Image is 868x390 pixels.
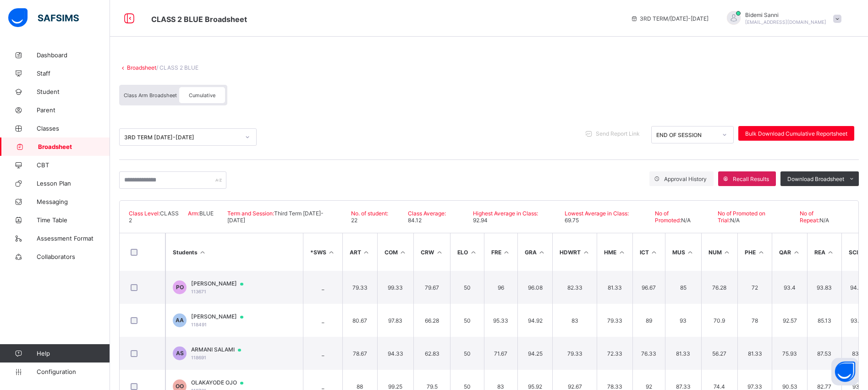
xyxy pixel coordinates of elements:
span: 118491 [191,322,207,327]
span: No of Repeat: [800,210,819,224]
th: HME [597,233,632,271]
span: Class Arm Broadsheet [151,15,247,24]
span: Messaging [37,198,110,205]
th: PHE [737,233,772,271]
th: HDWRT [552,233,597,271]
span: OLAKAYODE OJO [191,379,252,386]
td: 72 [737,271,772,304]
div: BidemiSanni [718,11,846,26]
span: N/A [730,217,740,224]
span: AS [176,350,184,357]
td: 96.67 [632,271,665,304]
th: REA [807,233,841,271]
td: 85.13 [807,304,841,337]
span: / CLASS 2 BLUE [156,64,198,71]
td: _ [303,271,342,304]
td: 78.67 [342,337,377,370]
span: Class Level: [129,210,160,217]
td: 72.33 [597,337,632,370]
th: GRA [517,233,553,271]
span: BLUE [199,210,214,217]
td: 50 [450,271,484,304]
span: Bidemi Sanni [745,11,826,18]
i: Sort in Ascending Order [792,249,800,256]
i: Sort in Ascending Order [757,249,765,256]
span: 84.12 [408,217,422,224]
td: 81.33 [597,271,632,304]
td: 92.57 [772,304,807,337]
span: Download Broadsheet [787,176,844,182]
div: END OF SESSION [656,132,717,138]
td: 81.33 [737,337,772,370]
th: MUS [665,233,701,271]
span: Classes [37,125,110,132]
span: [PERSON_NAME] [191,313,252,320]
td: 93.4 [772,271,807,304]
span: N/A [819,217,829,224]
i: Sort in Ascending Order [399,249,407,256]
span: Help [37,350,110,357]
td: 66.28 [413,304,450,337]
span: No of Promoted: [655,210,681,224]
i: Sort in Ascending Order [618,249,626,256]
td: _ [303,337,342,370]
i: Sort in Ascending Order [687,249,694,256]
td: 97.83 [377,304,414,337]
td: 56.27 [701,337,738,370]
span: CLASS 2 [129,210,179,224]
i: Sort in Ascending Order [328,249,335,256]
td: 70.9 [701,304,738,337]
th: QAR [772,233,807,271]
td: 94.25 [517,337,553,370]
i: Sort in Ascending Order [650,249,658,256]
th: FRE [484,233,517,271]
th: COM [377,233,414,271]
th: NUM [701,233,738,271]
td: 76.33 [632,337,665,370]
td: 78 [737,304,772,337]
span: Student [37,88,110,95]
img: safsims [8,8,79,27]
span: 92.94 [473,217,488,224]
span: N/A [681,217,691,224]
td: 89 [632,304,665,337]
span: 118691 [191,355,206,360]
td: 71.67 [484,337,517,370]
span: Send Report Link [596,130,640,137]
button: Open asap [831,358,859,385]
span: Broadsheet [38,143,110,150]
span: Class Arm Broadsheet [124,92,177,99]
td: 99.33 [377,271,414,304]
td: 79.33 [597,304,632,337]
i: Sort Ascending [199,249,207,256]
span: Assessment Format [37,235,110,242]
span: Class Average: [408,210,446,217]
td: 50 [450,304,484,337]
th: Students [165,233,303,271]
td: 79.67 [413,271,450,304]
span: Bulk Download Cumulative Reportsheet [745,130,847,137]
span: 22 [351,217,357,224]
span: AA [176,317,184,324]
span: Recall Results [733,176,769,182]
td: 76.28 [701,271,738,304]
td: 96 [484,271,517,304]
div: 3RD TERM [DATE]-[DATE] [124,134,240,141]
i: Sort in Ascending Order [503,249,511,256]
a: Broadsheet [127,64,156,71]
td: 62.83 [413,337,450,370]
i: Sort in Ascending Order [469,249,477,256]
span: session/term information [631,15,709,22]
span: No of Promoted on Trial: [718,210,765,224]
i: Sort in Ascending Order [435,249,443,256]
span: Time Table [37,216,110,224]
td: 85 [665,271,701,304]
td: _ [303,304,342,337]
td: 94.92 [517,304,553,337]
th: CRW [413,233,450,271]
span: [PERSON_NAME] [191,280,252,287]
span: Lowest Average in Class: [565,210,629,217]
span: ARMANI SALAMI [191,346,250,353]
span: Configuration [37,368,110,375]
th: ICT [632,233,665,271]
